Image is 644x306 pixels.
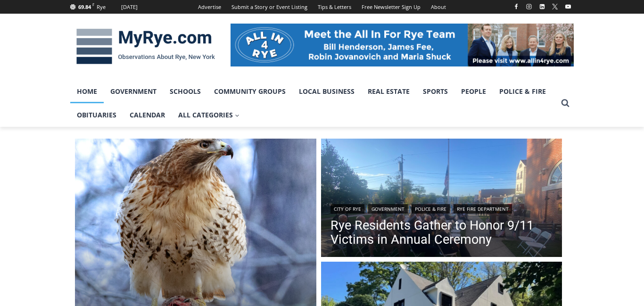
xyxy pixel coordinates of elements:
img: All in for Rye [231,24,574,66]
span: All Categories [178,110,239,120]
a: Obituaries [70,103,123,127]
a: Police & Fire [493,80,553,103]
button: View Search Form [557,95,574,112]
a: Local Business [292,80,361,103]
a: YouTube [562,1,574,12]
a: People [454,80,493,103]
a: Schools [163,80,207,103]
a: Calendar [123,103,172,127]
a: Government [368,204,408,214]
a: Government [104,80,163,103]
a: Sports [416,80,454,103]
a: Home [70,80,104,103]
div: | | | [330,202,553,214]
a: Read More Rye Residents Gather to Honor 9/11 Victims in Annual Ceremony [321,139,562,259]
img: MyRye.com [70,22,221,71]
a: Real Estate [361,80,416,103]
span: F [92,2,94,7]
img: (PHOTO: The City of Rye's annual September 11th Commemoration Ceremony on Thursday, September 11,... [321,139,562,259]
a: Rye Fire Department [454,204,512,214]
a: Linkedin [537,1,548,12]
a: X [549,1,561,12]
a: Instagram [523,1,535,12]
nav: Primary Navigation [70,80,557,127]
a: All Categories [172,103,246,127]
span: 69.84 [78,3,91,10]
a: Rye Residents Gather to Honor 9/11 Victims in Annual Ceremony [330,218,553,247]
div: [DATE] [121,3,138,11]
a: Community Groups [207,80,292,103]
a: Facebook [511,1,522,12]
a: City of Rye [330,204,364,214]
a: Police & Fire [412,204,450,214]
div: Rye [97,3,106,11]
